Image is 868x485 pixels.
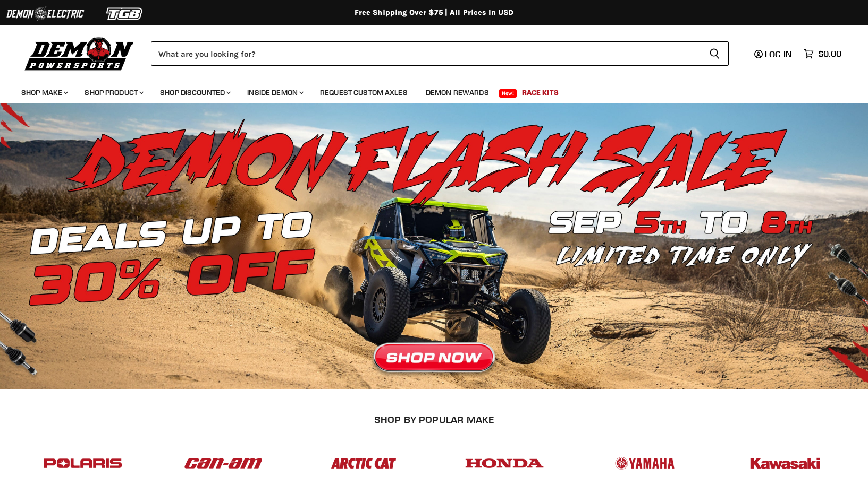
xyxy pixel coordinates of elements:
[818,49,841,59] span: $0.00
[151,41,729,66] form: Product
[312,82,416,103] a: Request Custom Axles
[463,447,546,480] img: POPULAR_MAKE_logo_4_4923a504-4bac-4306-a1be-165a52280178.jpg
[77,82,150,103] a: Shop Product
[9,8,859,18] div: Free Shipping Over $75 | All Prices In USD
[22,414,846,425] h2: SHOP BY POPULAR MAKE
[13,77,839,103] ul: Main menu
[85,4,165,24] img: TGB Logo 2
[418,82,497,103] a: Demon Rewards
[151,41,701,66] input: Search
[239,82,310,103] a: Inside Demon
[603,447,686,480] img: POPULAR_MAKE_logo_5_20258e7f-293c-4aac-afa8-159eaa299126.jpg
[41,447,124,480] img: POPULAR_MAKE_logo_2_dba48cf1-af45-46d4-8f73-953a0f002620.jpg
[13,82,74,103] a: Shop Make
[749,49,798,59] a: Log in
[701,41,729,66] button: Search
[182,447,265,480] img: POPULAR_MAKE_logo_1_adc20308-ab24-48c4-9fac-e3c1a623d575.jpg
[765,49,792,59] span: Log in
[744,447,827,480] img: POPULAR_MAKE_logo_6_76e8c46f-2d1e-4ecc-b320-194822857d41.jpg
[514,82,567,103] a: Race Kits
[499,89,517,98] span: New!
[798,46,847,62] a: $0.00
[322,447,405,480] img: POPULAR_MAKE_logo_3_027535af-6171-4c5e-a9bc-f0eccd05c5d6.jpg
[21,34,138,72] img: Demon Powersports
[5,4,85,24] img: Demon Electric Logo 2
[152,82,237,103] a: Shop Discounted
